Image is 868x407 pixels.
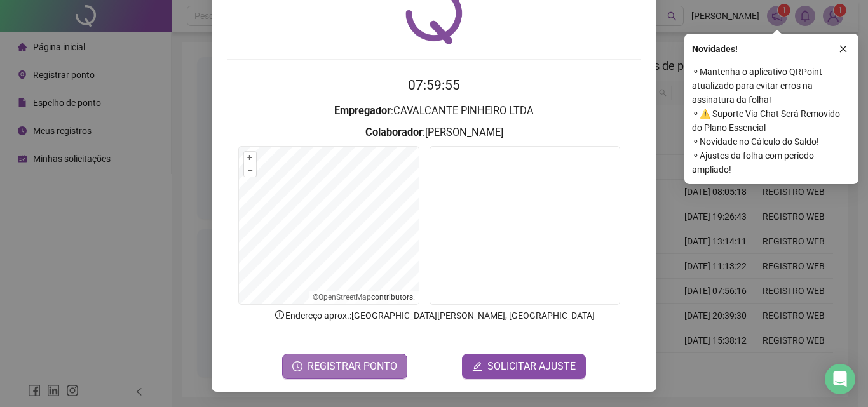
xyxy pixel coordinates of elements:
h3: : CAVALCANTE PINHEIRO LTDA [227,103,641,119]
span: ⚬ Novidade no Cálculo do Saldo! [692,135,851,149]
span: Novidades ! [692,42,738,56]
span: close [839,44,848,53]
button: – [244,164,256,177]
span: edit [472,361,482,371]
span: SOLICITAR AJUSTE [487,359,576,374]
button: REGISTRAR PONTO [282,354,407,379]
p: Endereço aprox. : [GEOGRAPHIC_DATA][PERSON_NAME], [GEOGRAPHIC_DATA] [227,309,641,323]
strong: Empregador [334,105,391,117]
div: Open Intercom Messenger [825,364,855,394]
button: + [244,152,256,164]
strong: Colaborador [365,126,423,138]
h3: : [PERSON_NAME] [227,124,641,141]
span: ⚬ Ajustes da folha com período ampliado! [692,149,851,177]
span: ⚬ ⚠️ Suporte Via Chat Será Removido do Plano Essencial [692,107,851,135]
li: © contributors. [313,293,415,302]
a: OpenStreetMap [318,293,371,302]
time: 07:59:55 [408,77,460,93]
span: clock-circle [292,361,302,371]
span: info-circle [274,309,285,321]
span: ⚬ Mantenha o aplicativo QRPoint atualizado para evitar erros na assinatura da folha! [692,65,851,107]
span: REGISTRAR PONTO [308,359,397,374]
button: editSOLICITAR AJUSTE [462,354,586,379]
